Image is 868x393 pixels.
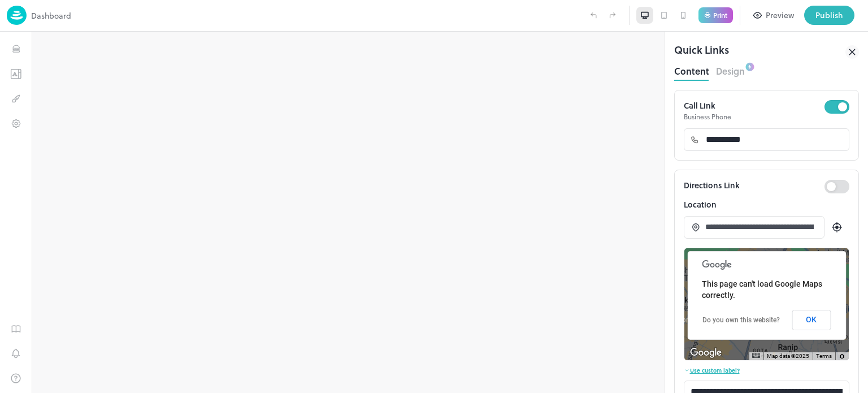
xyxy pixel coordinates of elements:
[766,9,794,21] div: Preview
[839,353,845,360] a: Report errors in the road map or imagery to Google
[716,62,745,77] button: Design
[684,199,849,210] div: Location
[702,316,780,324] a: Do you own this website?
[804,6,854,25] button: Publish
[31,10,71,21] p: Dashboard
[674,62,709,77] button: Content
[603,6,622,25] label: Redo (Ctrl + Y)
[747,6,801,25] button: Preview
[684,100,824,111] p: Call Link
[702,279,822,300] span: This page can't load Google Maps correctly.
[7,6,27,25] img: logo-86c26b7e.jpg
[687,346,724,360] img: Google
[713,12,727,19] p: Print
[684,111,824,122] p: Business Phone
[584,6,603,25] label: Undo (Ctrl + Z)
[815,9,843,21] div: Publish
[816,353,832,359] a: Terms (opens in new tab)
[792,310,831,330] button: OK
[684,179,824,191] p: Directions Link
[767,353,809,359] span: Map data ©2025
[752,353,760,358] button: Keyboard shortcuts
[674,42,729,62] div: Quick Links
[687,346,724,360] a: Open this area in Google Maps (opens a new window)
